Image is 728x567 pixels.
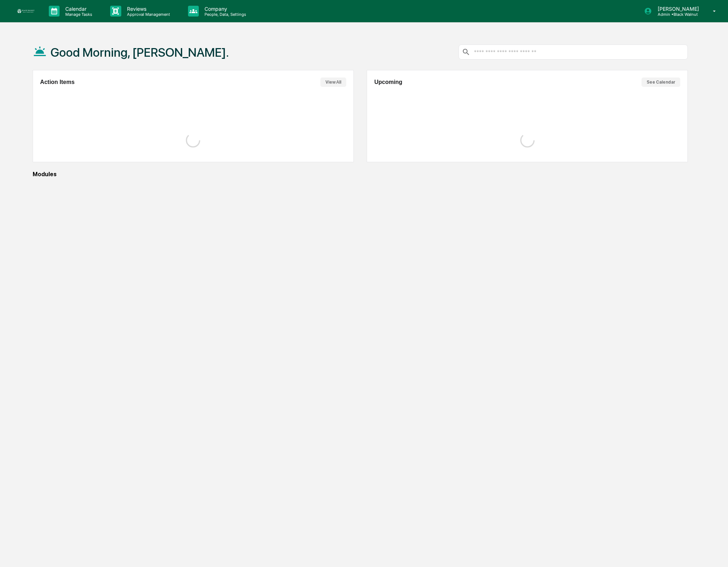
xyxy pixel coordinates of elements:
[17,9,34,13] img: logo
[652,6,703,12] p: [PERSON_NAME]
[121,12,174,17] p: Approval Management
[121,6,174,12] p: Reviews
[60,12,96,17] p: Manage Tasks
[320,78,346,87] button: View All
[40,79,75,85] h2: Action Items
[199,12,250,17] p: People, Data, Settings
[60,6,96,12] p: Calendar
[199,6,250,12] p: Company
[642,78,680,87] button: See Calendar
[51,45,229,60] h1: Good Morning, [PERSON_NAME].
[374,79,402,85] h2: Upcoming
[33,171,688,178] div: Modules
[652,12,703,17] p: Admin • Black Walnut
